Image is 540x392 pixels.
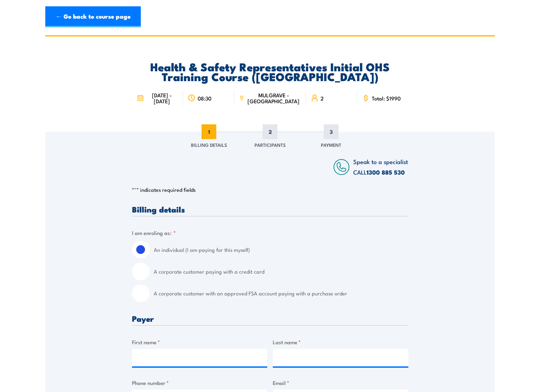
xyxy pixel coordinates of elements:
[146,92,178,104] span: [DATE] - [DATE]
[321,95,324,101] span: 2
[273,379,408,387] label: Email
[154,241,408,259] label: An individual (I am paying for this myself)
[132,186,408,193] p: " " indicates required fields
[324,124,338,139] span: 3
[132,314,408,322] h3: Payer
[132,338,268,346] label: First name
[198,95,211,101] span: 08:30
[367,168,405,177] a: 1300 885 530
[132,229,176,237] legend: I am enroling as:
[132,379,268,387] label: Phone number
[353,157,408,176] span: Speak to a specialist CALL
[321,141,341,148] span: Payment
[246,92,301,104] span: MULGRAVE - [GEOGRAPHIC_DATA]
[191,141,227,148] span: Billing Details
[202,124,216,139] span: 1
[132,61,408,81] h2: Health & Safety Representatives Initial OHS Training Course ([GEOGRAPHIC_DATA])
[132,205,408,213] h3: Billing details
[263,124,277,139] span: 2
[255,141,286,148] span: Participants
[45,6,141,27] a: ← Go back to course page
[154,263,408,280] label: A corporate customer paying with a credit card
[372,95,401,101] span: Total: $1990
[154,285,408,302] label: A corporate customer with an approved FSA account paying with a purchase order
[273,338,408,346] label: Last name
